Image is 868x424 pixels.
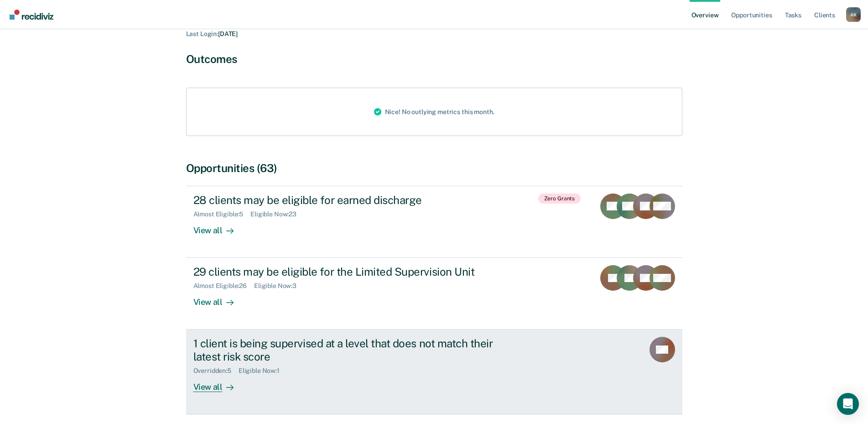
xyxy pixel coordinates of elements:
div: Almost Eligible : 26 [193,282,255,290]
div: Outcomes [186,52,682,66]
div: 28 clients may be eligible for earned discharge [193,194,514,207]
div: Eligible Now : 1 [239,367,287,375]
div: View all [193,375,244,393]
div: Eligible Now : 23 [250,210,304,218]
div: Nice! No outlying metrics this month. [367,88,502,136]
span: Zero Grants [538,194,581,204]
div: [DATE] [186,30,238,38]
a: 28 clients may be eligible for earned dischargeAlmost Eligible:5Eligible Now:23View all Zero Grants [186,186,682,258]
div: 29 clients may be eligible for the Limited Supervision Unit [193,265,514,278]
img: Recidiviz [10,10,53,20]
div: A K [846,7,861,22]
div: Almost Eligible : 5 [193,210,251,218]
div: View all [193,290,244,308]
button: Profile dropdown button [846,7,861,22]
a: 29 clients may be eligible for the Limited Supervision UnitAlmost Eligible:26Eligible Now:3View all [186,258,682,330]
span: Last Login : [186,30,218,37]
div: Open Intercom Messenger [837,393,859,415]
div: Eligible Now : 3 [254,282,304,290]
div: Opportunities (63) [186,162,682,175]
a: 1 client is being supervised at a level that does not match their latest risk scoreOverridden:5El... [186,330,682,414]
div: 1 client is being supervised at a level that does not match their latest risk score [193,337,514,363]
div: Overridden : 5 [193,367,239,375]
div: View all [193,218,244,236]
